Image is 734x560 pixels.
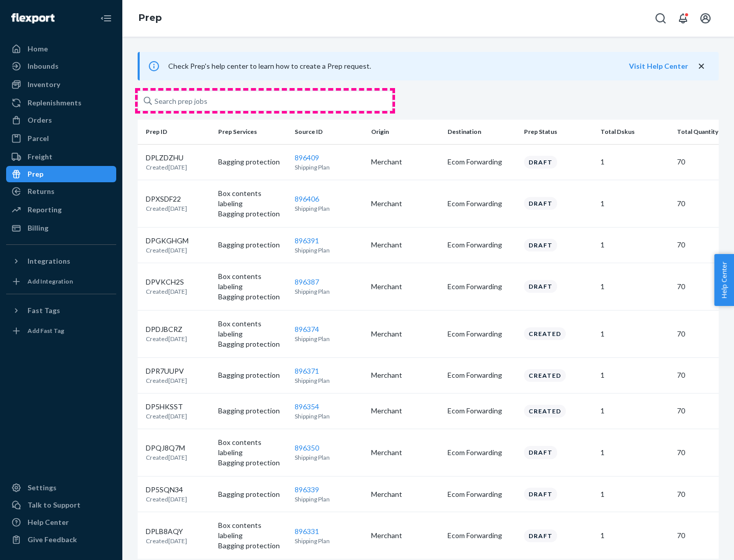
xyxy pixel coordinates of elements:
[6,183,116,200] a: Returns
[28,169,43,179] div: Prep
[6,58,116,74] a: Inbounds
[524,488,557,500] div: Draft
[295,246,363,255] p: Shipping Plan
[28,61,59,71] div: Inbounds
[146,163,187,172] p: Created [DATE]
[295,163,363,172] p: Shipping Plan
[146,402,187,412] p: DP5HKSST
[146,334,187,343] p: Created [DATE]
[218,209,286,219] p: Bagging protection
[371,489,439,499] p: Merchant
[695,8,716,29] button: Open account menu
[600,406,669,416] p: 1
[600,157,669,167] p: 1
[629,61,688,71] button: Visit Help Center
[146,324,187,334] p: DPDJBCRZ
[139,12,162,23] a: Prep
[524,156,557,169] div: Draft
[146,366,187,376] p: DPR7UUPV
[524,446,557,459] div: Draft
[138,91,392,111] input: Search prep jobs
[448,157,516,167] p: Ecom Forwarding
[146,246,189,255] p: Created [DATE]
[524,197,557,210] div: Draft
[371,329,439,339] p: Merchant
[146,153,187,163] p: DPLZDZHU
[218,319,286,339] p: Box contents labeling
[371,282,439,292] p: Merchant
[96,8,116,29] button: Close Navigation
[448,530,516,541] p: Ecom Forwarding
[673,8,693,29] button: Open notifications
[146,495,187,503] p: Created [DATE]
[146,412,187,421] p: Created [DATE]
[146,537,187,545] p: Created [DATE]
[218,437,286,458] p: Box contents labeling
[6,166,116,182] a: Prep
[524,239,557,251] div: Draft
[6,531,116,548] button: Give Feedback
[520,120,596,144] th: Prep Status
[28,326,64,335] div: Add Fast Tag
[6,112,116,128] a: Orders
[28,535,77,545] div: Give Feedback
[6,480,116,496] a: Settings
[28,277,73,286] div: Add Integration
[371,240,439,250] p: Merchant
[367,120,443,144] th: Origin
[6,514,116,530] a: Help Center
[524,280,557,293] div: Draft
[11,13,55,23] img: Flexport logo
[295,412,363,421] p: Shipping Plan
[371,370,439,380] p: Merchant
[146,443,187,453] p: DPQJ8Q7M
[448,199,516,209] p: Ecom Forwarding
[295,153,319,162] a: 896409
[218,240,286,250] p: Bagging protection
[6,130,116,147] a: Parcel
[218,157,286,167] p: Bagging protection
[596,120,673,144] th: Total Dskus
[28,517,69,527] div: Help Center
[448,406,516,416] p: Ecom Forwarding
[28,305,60,316] div: Fast Tags
[168,62,371,70] span: Check Prep's help center to learn how to create a Prep request.
[371,447,439,458] p: Merchant
[448,489,516,499] p: Ecom Forwarding
[524,405,566,417] div: Created
[28,186,55,197] div: Returns
[295,277,319,286] a: 896387
[600,240,669,250] p: 1
[714,254,734,306] button: Help Center
[28,133,49,144] div: Parcel
[295,485,319,494] a: 896339
[600,370,669,380] p: 1
[448,282,516,292] p: Ecom Forwarding
[146,236,189,246] p: DPGKGHGM
[218,292,286,302] p: Bagging protection
[600,489,669,499] p: 1
[295,325,319,333] a: 896374
[146,287,187,296] p: Created [DATE]
[371,530,439,541] p: Merchant
[6,220,116,236] a: Billing
[28,256,70,266] div: Integrations
[448,447,516,458] p: Ecom Forwarding
[448,240,516,250] p: Ecom Forwarding
[28,500,81,510] div: Talk to Support
[6,302,116,319] button: Fast Tags
[371,157,439,167] p: Merchant
[295,367,319,375] a: 896371
[218,370,286,380] p: Bagging protection
[600,199,669,209] p: 1
[146,194,187,204] p: DPXSDF22
[6,497,116,513] a: Talk to Support
[600,530,669,541] p: 1
[295,287,363,296] p: Shipping Plan
[448,329,516,339] p: Ecom Forwarding
[295,376,363,385] p: Shipping Plan
[295,194,319,203] a: 896406
[6,149,116,165] a: Freight
[524,369,566,382] div: Created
